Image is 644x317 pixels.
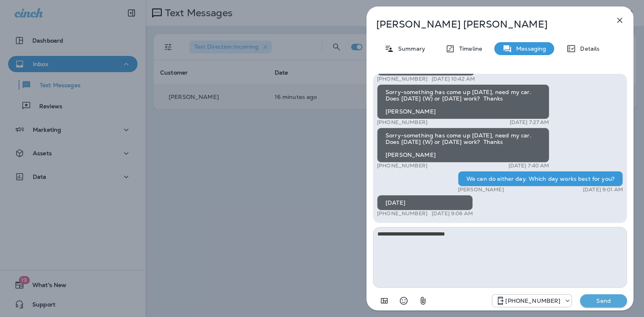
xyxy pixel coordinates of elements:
p: [DATE] 7:40 AM [508,163,549,169]
div: We can do either day. Which day works best for you? [458,171,623,186]
div: Sorry-something has come up [DATE], need my car. Does [DATE] (W) or [DATE] work? Thanks [PERSON_N... [377,128,549,163]
div: +1 (984) 409-9300 [492,296,572,306]
div: Sorry-something has come up [DATE], need my car. Does [DATE] (W) or [DATE] work? Thanks [PERSON_N... [377,84,549,119]
p: Timeline [455,45,482,52]
p: [PHONE_NUMBER] [505,298,560,304]
p: [PERSON_NAME] [PERSON_NAME] [376,19,597,30]
p: Send [587,297,621,304]
p: [PHONE_NUMBER] [377,119,428,126]
button: Send [580,294,627,307]
p: [DATE] 9:01 AM [583,186,623,193]
p: [PHONE_NUMBER] [377,163,428,169]
p: [PHONE_NUMBER] [377,76,428,82]
p: Summary [394,45,425,52]
p: [PHONE_NUMBER] [377,210,428,217]
p: Messaging [512,45,546,52]
p: [DATE] 7:27 AM [510,119,549,126]
p: Details [576,45,600,52]
p: [PERSON_NAME] [458,186,504,193]
p: [DATE] 9:06 AM [432,210,473,217]
p: [DATE] 10:42 AM [432,76,475,82]
button: Add in a premade template [376,293,392,309]
div: [DATE] [377,195,473,210]
button: Select an emoji [396,293,412,309]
